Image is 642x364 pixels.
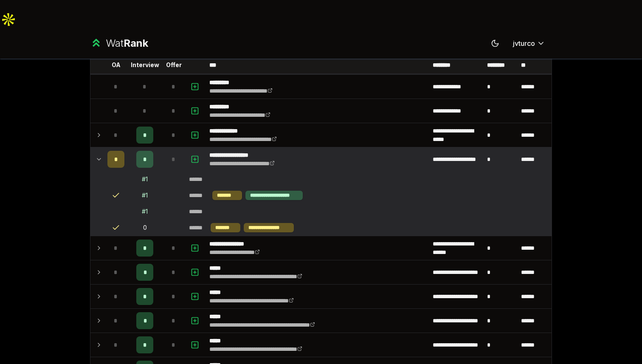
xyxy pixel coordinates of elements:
[112,61,121,69] p: OA
[142,191,148,200] div: # 1
[131,61,159,69] p: Interview
[128,220,162,236] td: 0
[124,37,148,49] span: Rank
[142,175,148,183] div: # 1
[90,37,148,50] a: WatRank
[506,36,552,51] button: jvturco
[142,207,148,216] div: # 1
[513,38,535,48] span: jvturco
[106,37,148,50] div: Wat
[166,61,182,69] p: Offer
